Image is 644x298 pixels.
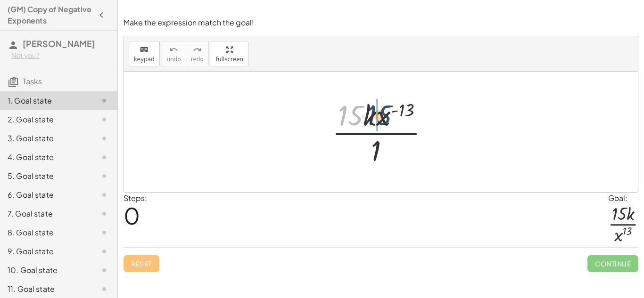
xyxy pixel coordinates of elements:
[99,114,110,125] i: Task not started.
[186,41,209,66] button: redoredo
[99,208,110,219] i: Task not started.
[99,189,110,201] i: Task not started.
[8,265,83,276] div: 10. Goal state
[99,227,110,238] i: Task not started.
[216,56,243,63] span: fullscreen
[99,133,110,144] i: Task not started.
[191,56,204,63] span: redo
[99,246,110,257] i: Task not started.
[23,38,95,49] span: [PERSON_NAME]
[8,189,83,201] div: 6. Goal state
[99,265,110,276] i: Task not started.
[608,193,638,204] div: Goal:
[169,44,178,56] i: undo
[124,193,147,203] label: Steps:
[99,283,110,295] i: Task not started.
[8,95,83,106] div: 1. Goal state
[167,56,181,63] span: undo
[124,201,140,230] span: 0
[211,41,248,66] button: fullscreen
[99,95,110,106] i: Task not started.
[129,41,160,66] button: keyboardkeypad
[8,114,83,125] div: 2. Goal state
[140,44,149,56] i: keyboard
[23,76,42,86] span: Tasks
[134,56,155,63] span: keypad
[8,170,83,182] div: 5. Goal state
[124,17,638,28] p: Make the expression match the goal!
[8,133,83,144] div: 3. Goal state
[8,246,83,257] div: 9. Goal state
[8,208,83,219] div: 7. Goal state
[99,152,110,163] i: Task not started.
[11,51,110,60] div: Not you?
[8,283,83,295] div: 11. Goal state
[99,170,110,182] i: Task not started.
[8,227,83,238] div: 8. Goal state
[162,41,186,66] button: undoundo
[8,152,83,163] div: 4. Goal state
[8,4,93,26] h4: (GM) Copy of Negative Exponents
[193,44,202,56] i: redo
